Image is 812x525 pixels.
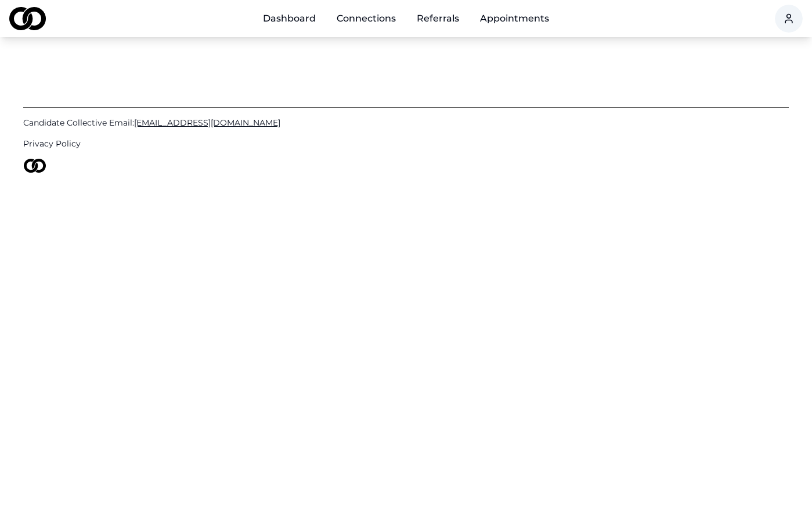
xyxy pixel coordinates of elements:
[471,7,558,30] a: Appointments
[23,159,46,173] img: logo
[9,7,46,30] img: logo
[407,7,468,30] a: Referrals
[23,117,789,128] a: Candidate Collective Email:[EMAIL_ADDRESS][DOMAIN_NAME]
[134,117,280,128] span: [EMAIL_ADDRESS][DOMAIN_NAME]
[327,7,405,30] a: Connections
[254,7,558,30] nav: Main
[254,7,325,30] a: Dashboard
[23,138,789,149] a: Privacy Policy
